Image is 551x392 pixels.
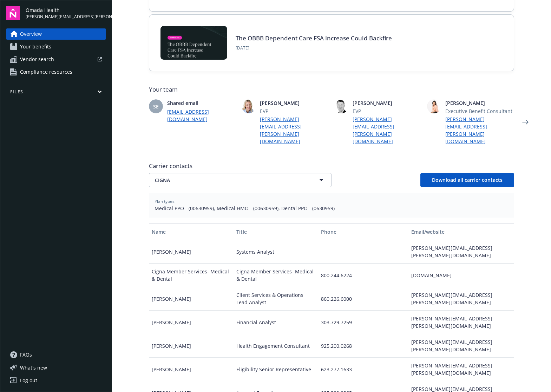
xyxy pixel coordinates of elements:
[155,205,509,212] span: Medical PPO - (00630959), Medical HMO - (00630959), Dental PPO - (0630959)
[234,311,318,334] div: Financial Analyst
[20,364,47,371] span: What ' s new
[445,115,514,145] a: [PERSON_NAME][EMAIL_ADDRESS][PERSON_NAME][DOMAIN_NAME]
[20,66,72,78] span: Compliance resources
[6,6,20,20] img: navigator-logo.svg
[353,107,421,115] span: EVP
[260,99,329,107] span: [PERSON_NAME]
[149,162,514,170] span: Carrier contacts
[408,287,514,311] div: [PERSON_NAME][EMAIL_ADDRESS][PERSON_NAME][DOMAIN_NAME]
[318,223,408,240] button: Phone
[234,334,318,358] div: Health Engagement Consultant
[318,311,408,334] div: 303.729.7259
[236,228,315,235] div: Title
[6,28,106,40] a: Overview
[420,173,514,187] button: Download all carrier contacts
[20,28,42,40] span: Overview
[155,198,509,205] span: Plan types
[234,223,318,240] button: Title
[149,334,234,358] div: [PERSON_NAME]
[153,103,159,110] span: SE
[408,223,514,240] button: Email/website
[408,334,514,358] div: [PERSON_NAME][EMAIL_ADDRESS][PERSON_NAME][DOMAIN_NAME]
[408,240,514,264] div: [PERSON_NAME][EMAIL_ADDRESS][PERSON_NAME][DOMAIN_NAME]
[6,41,106,52] a: Your benefits
[408,311,514,334] div: [PERSON_NAME][EMAIL_ADDRESS][PERSON_NAME][DOMAIN_NAME]
[6,66,106,78] a: Compliance resources
[20,54,54,65] span: Vendor search
[234,240,318,264] div: Systems Analyst
[20,375,37,386] div: Log out
[26,14,106,20] span: [PERSON_NAME][EMAIL_ADDRESS][PERSON_NAME][DOMAIN_NAME]
[26,6,106,14] span: Omada Health
[20,349,32,360] span: FAQs
[445,107,514,115] span: Executive Benefit Consultant
[321,228,405,235] div: Phone
[160,26,227,60] img: BLOG-Card Image - Compliance - OBBB Dep Care FSA - 08-01-25.jpg
[260,107,329,115] span: EVP
[242,99,256,113] img: photo
[6,89,106,98] button: Files
[318,358,408,381] div: 623.277.1633
[234,358,318,381] div: Eligibility Senior Representative
[155,177,301,184] span: CIGNA
[408,264,514,287] div: [DOMAIN_NAME]
[353,99,421,107] span: [PERSON_NAME]
[149,240,234,264] div: [PERSON_NAME]
[318,264,408,287] div: 800.244.6224
[408,358,514,381] div: [PERSON_NAME][EMAIL_ADDRESS][PERSON_NAME][DOMAIN_NAME]
[432,177,503,183] span: Download all carrier contacts
[149,311,234,334] div: [PERSON_NAME]
[318,334,408,358] div: 925.200.0268
[234,287,318,311] div: Client Services & Operations Lead Analyst
[411,228,511,235] div: Email/website
[427,99,441,113] img: photo
[520,117,531,128] a: Next
[26,6,106,20] button: Omada Health[PERSON_NAME][EMAIL_ADDRESS][PERSON_NAME][DOMAIN_NAME]
[236,34,392,42] a: The OBBB Dependent Care FSA Increase Could Backfire
[334,99,348,113] img: photo
[236,45,392,51] span: [DATE]
[445,99,514,107] span: [PERSON_NAME]
[152,228,231,235] div: Name
[318,287,408,311] div: 860.226.6000
[149,264,234,287] div: Cigna Member Services- Medical & Dental
[149,287,234,311] div: [PERSON_NAME]
[260,115,329,145] a: [PERSON_NAME][EMAIL_ADDRESS][PERSON_NAME][DOMAIN_NAME]
[20,41,51,52] span: Your benefits
[149,85,514,94] span: Your team
[6,54,106,65] a: Vendor search
[6,364,58,371] button: What's new
[167,99,236,107] span: Shared email
[6,349,106,360] a: FAQs
[167,108,236,123] a: [EMAIL_ADDRESS][DOMAIN_NAME]
[234,264,318,287] div: Cigna Member Services- Medical & Dental
[149,358,234,381] div: [PERSON_NAME]
[353,115,421,145] a: [PERSON_NAME][EMAIL_ADDRESS][PERSON_NAME][DOMAIN_NAME]
[149,173,332,187] button: CIGNA
[149,223,234,240] button: Name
